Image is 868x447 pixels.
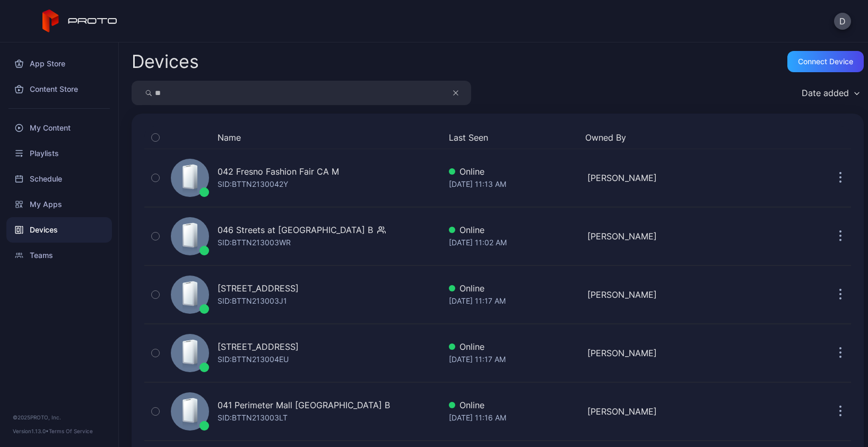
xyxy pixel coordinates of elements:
[585,131,713,144] button: Owned By
[49,428,93,434] a: Terms Of Service
[6,192,112,217] a: My Apps
[449,340,579,353] div: Online
[834,13,851,30] button: D
[218,399,390,411] div: 041 Perimeter Mall [GEOGRAPHIC_DATA] B
[218,411,288,424] div: SID: BTTN213003LT
[218,131,241,144] button: Name
[218,223,373,236] div: 046 Streets at [GEOGRAPHIC_DATA] B
[449,223,579,236] div: Online
[6,76,112,102] a: Content Store
[218,295,287,307] div: SID: BTTN213003J1
[449,236,579,249] div: [DATE] 11:02 AM
[218,353,289,366] div: SID: BTTN213004EU
[722,131,817,144] div: Update Device
[796,81,864,105] button: Date added
[449,178,579,191] div: [DATE] 11:13 AM
[802,88,849,98] div: Date added
[6,217,112,243] a: Devices
[587,171,717,184] div: [PERSON_NAME]
[6,243,112,268] a: Teams
[449,131,577,144] button: Last Seen
[587,288,717,301] div: [PERSON_NAME]
[6,166,112,192] a: Schedule
[449,411,579,424] div: [DATE] 11:16 AM
[218,178,288,191] div: SID: BTTN2130042Y
[449,399,579,411] div: Online
[218,165,339,178] div: 042 Fresno Fashion Fair CA M
[218,340,299,353] div: [STREET_ADDRESS]
[132,52,199,71] h2: Devices
[587,405,717,418] div: [PERSON_NAME]
[449,165,579,178] div: Online
[13,413,106,422] div: © 2025 PROTO, Inc.
[218,282,299,295] div: [STREET_ADDRESS]
[449,353,579,366] div: [DATE] 11:17 AM
[449,295,579,307] div: [DATE] 11:17 AM
[587,230,717,243] div: [PERSON_NAME]
[798,57,853,66] div: Connect device
[830,131,851,144] div: Options
[6,141,112,166] a: Playlists
[13,428,49,434] span: Version 1.13.0 •
[6,51,112,76] a: App Store
[587,347,717,359] div: [PERSON_NAME]
[6,115,112,141] a: My Content
[449,282,579,295] div: Online
[787,51,864,72] button: Connect device
[218,236,291,249] div: SID: BTTN213003WR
